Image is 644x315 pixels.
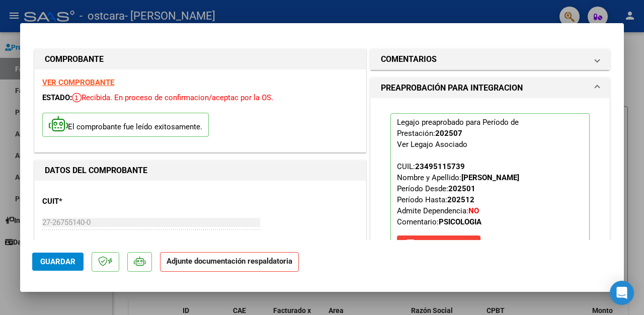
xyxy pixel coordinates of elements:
strong: 202507 [435,129,462,138]
span: Quitar Legajo [405,240,472,249]
span: ESTADO: [42,93,72,102]
div: Open Intercom Messenger [610,281,634,305]
mat-expansion-panel-header: COMENTARIOS [371,49,609,69]
strong: Adjunte documentación respaldatoria [167,257,292,266]
strong: 202512 [447,195,474,204]
strong: [PERSON_NAME] [461,173,519,182]
h1: PREAPROBACIÓN PARA INTEGRACION [381,82,523,94]
span: Comentario: [397,217,481,226]
button: Quitar Legajo [397,235,480,254]
p: CUIT [42,196,137,207]
div: 23495115739 [415,161,465,172]
strong: NO [468,206,479,215]
span: Guardar [40,257,75,266]
h1: COMENTARIOS [381,53,437,65]
p: Legajo preaprobado para Período de Prestación: [390,113,590,258]
div: PREAPROBACIÓN PARA INTEGRACION [371,98,609,281]
span: Recibida. En proceso de confirmacion/aceptac por la OS. [72,93,273,102]
strong: COMPROBANTE [45,54,104,64]
strong: DATOS DEL COMPROBANTE [45,166,147,175]
button: Guardar [32,253,84,271]
div: Ver Legajo Asociado [397,139,467,150]
strong: 202501 [448,184,475,193]
strong: PSICOLOGIA [439,217,481,226]
span: CUIL: Nombre y Apellido: Período Desde: Período Hasta: Admite Dependencia: [397,162,519,226]
p: El comprobante fue leído exitosamente. [42,113,209,137]
a: VER COMPROBANTE [42,78,114,87]
mat-icon: save [405,238,417,250]
mat-expansion-panel-header: PREAPROBACIÓN PARA INTEGRACION [371,78,609,98]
